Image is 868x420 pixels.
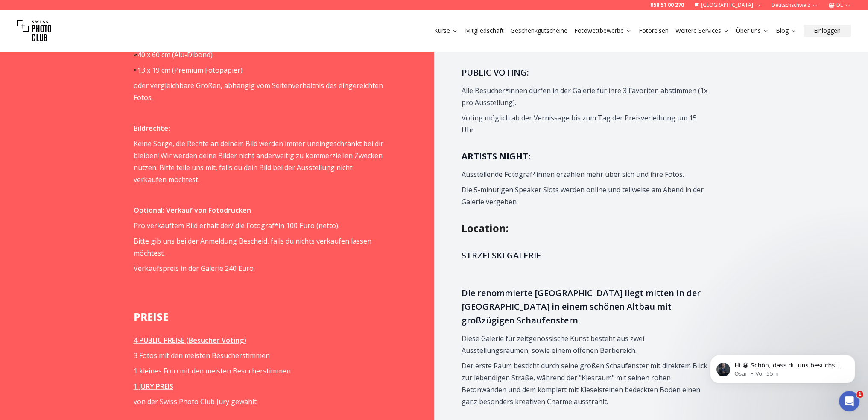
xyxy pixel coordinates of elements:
a: Weitere Services [675,26,729,35]
button: Geschenkgutscheine [507,25,571,37]
span: Bitte gib uns bei der Anmeldung Bescheid, falls du nichts verkaufen lassen möchtest. [134,236,371,258]
p: Diese Galerie für zeitgenössische Kunst besteht aus zwei Ausstellungsräumen, sowie einem offenen ... [462,332,711,356]
span: STRZELSKI GALERIE [462,250,541,261]
span: ≈ [134,50,137,59]
p: Der erste Raum besticht durch seine großen Schaufenster mit direktem Blick zur lebendigen Straße,... [462,360,711,408]
strong: Optional: Verkauf von Fotodrucken [134,206,251,215]
a: Fotowettbewerbe [574,26,632,35]
strong: ARTISTS NIGHT: [462,150,530,162]
img: Swiss photo club [17,14,51,48]
span: Alu-Dibond) [174,50,213,59]
iframe: Intercom live chat [839,391,859,411]
p: Alle Besucher*innen dürfen in der Galerie für ihre 3 Favoriten abstimmen (1x pro Ausstellung). [462,85,711,109]
a: Fotoreisen [639,26,669,35]
strong: PREISE [134,310,168,324]
button: Kurse [431,25,462,37]
button: Fotoreisen [635,25,672,37]
span: 13 x 19 cm ( [137,65,174,75]
button: Fotowettbewerbe [571,25,635,37]
h3: PUBLIC VOTING: [462,66,711,79]
p: 40 x 60 cm ( [134,49,383,61]
p: Die 5-minütigen Speaker Slots werden online und teilweise am Abend in der Galerie vergeben. [462,184,711,208]
span: Keine Sorge, die Rechte an deinem Bild werden immer uneingeschränkt bei dir bleiben! Wir werden d... [134,139,383,184]
h2: Location : [462,221,735,235]
button: Mitgliedschaft [462,25,507,37]
span: 1 kleines Foto mit den meisten Besucherstimmen [134,366,291,376]
a: Mitgliedschaft [465,26,504,35]
u: 1 JURY PREIS [134,382,173,391]
a: Blog [776,26,797,35]
button: Einloggen [804,25,851,37]
span: 1 [856,391,863,398]
p: Verkaufspreis in der Galerie 240 Euro. [134,262,383,274]
p: Ausstellende Fotograf*innen erzählen mehr über sich und ihre Fotos. [462,168,711,180]
p: Premium Fotopapier) [134,64,383,76]
span: ≈ [134,65,137,75]
p: Pro verkauftem Bild erhält der/ die Fotograf*in 100 Euro (netto). [134,220,383,232]
span: Die renommierte [GEOGRAPHIC_DATA] liegt mitten in der [GEOGRAPHIC_DATA] in einem schönen Altbau m... [462,287,701,326]
strong: Bildrechte: [134,123,170,133]
p: Voting möglich ab der Vernissage bis zum Tag der Preisverleihung um 15 Uhr. [462,112,711,136]
button: Weitere Services [672,25,733,37]
u: 4 PUBLIC PREISE (Besucher Voting) [134,335,246,345]
button: Blog [772,25,800,37]
span: oder vergleichbare Größen, abhängig vom Seitenverhältnis des eingereichten Fotos. [134,81,383,102]
span: von der Swiss Photo Club Jury gewählt [134,397,257,406]
a: Geschenkgutscheine [511,26,567,35]
iframe: Intercom notifications Nachricht [697,337,868,397]
span: 3 Fotos mit den meisten Besucherstimmen [134,351,270,360]
a: Über uns [736,26,769,35]
a: 058 51 00 270 [650,2,684,9]
button: Über uns [733,25,772,37]
a: Kurse [434,26,458,35]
